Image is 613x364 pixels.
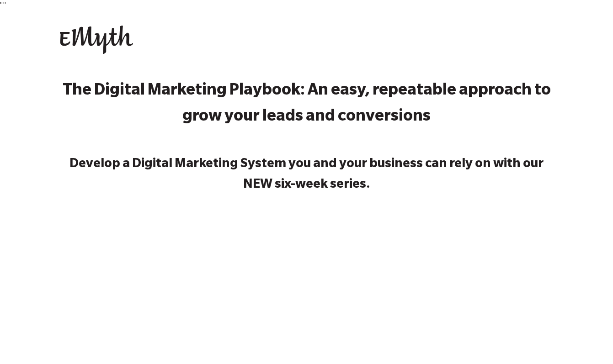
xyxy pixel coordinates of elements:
[60,26,133,54] img: EMyth
[69,158,544,192] strong: Develop a Digital Marketing System you and your business can rely on with our NEW six-week series.
[567,320,613,364] iframe: Chat Widget
[63,83,551,127] strong: The Digital Marketing Playbook: An easy, repeatable approach to grow your leads and conversions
